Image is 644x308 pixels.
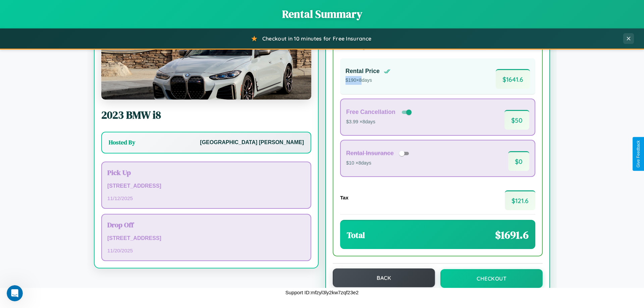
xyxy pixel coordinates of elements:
[340,195,348,200] h4: Tax
[262,35,371,42] span: Checkout in 10 minutes for Free Insurance
[200,138,304,147] p: [GEOGRAPHIC_DATA] [PERSON_NAME]
[345,76,390,85] p: $ 190 × 8 days
[333,268,435,287] button: Back
[107,246,305,255] p: 11 / 20 / 2025
[504,110,529,130] span: $ 50
[101,108,311,122] h2: 2023 BMW i8
[345,68,380,75] h4: Rental Price
[346,118,413,126] p: $3.99 × 8 days
[109,138,135,146] h3: Hosted By
[7,285,23,301] iframe: Intercom live chat
[496,69,530,89] span: $ 1641.6
[7,7,637,21] h1: Rental Summary
[495,228,529,242] span: $ 1691.6
[636,140,641,168] div: Give Feedback
[347,230,365,241] h3: Total
[346,159,411,168] p: $10 × 8 days
[107,220,305,230] h3: Drop Off
[440,269,543,288] button: Checkout
[508,151,529,171] span: $ 0
[346,150,394,157] h4: Rental Insurance
[107,234,305,243] p: [STREET_ADDRESS]
[107,181,305,191] p: [STREET_ADDRESS]
[101,33,311,100] img: BMW i8
[505,190,535,210] span: $ 121.6
[107,194,305,203] p: 11 / 12 / 2025
[346,109,395,116] h4: Free Cancellation
[285,288,359,297] p: Support ID: mfzyl3ly2kw7zqf23e2
[107,168,305,177] h3: Pick Up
